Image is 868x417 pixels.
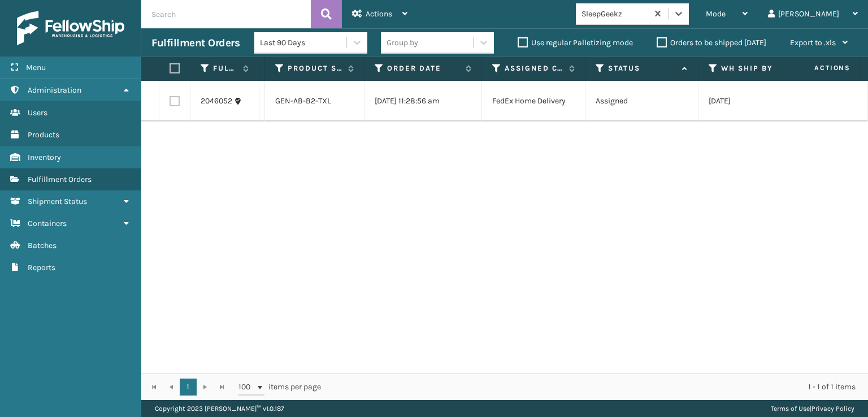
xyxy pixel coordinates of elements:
div: Last 90 Days [260,37,348,49]
label: Orders to be shipped [DATE] [657,38,766,47]
a: 2046052 [201,95,232,107]
a: GEN-AB-B2-TXL [275,96,331,106]
span: Fulfillment Orders [28,175,92,184]
span: Menu [26,63,46,72]
td: [DATE] 11:28:56 am [364,81,482,121]
label: Order Date [387,63,460,73]
span: 100 [238,381,255,393]
span: Actions [779,59,857,77]
td: Assigned [585,81,698,121]
span: Shipment Status [28,197,87,206]
span: Mode [706,9,726,19]
td: FedEx Home Delivery [482,81,585,121]
a: Terms of Use [771,405,810,412]
span: Users [28,108,47,118]
span: Export to .xls [790,38,836,47]
label: Fulfillment Order Id [213,63,237,73]
span: Inventory [28,153,61,162]
td: SG12363 [259,81,265,121]
div: 1 - 1 of 1 items [337,381,856,393]
span: Administration [28,85,81,95]
span: Containers [28,219,67,228]
label: Product SKU [288,63,342,73]
span: Actions [366,9,392,19]
a: 1 [180,379,197,396]
span: Batches [28,241,57,250]
label: Assigned Carrier Service [505,63,563,73]
h3: Fulfillment Orders [151,36,240,50]
span: Reports [28,263,55,272]
label: Use regular Palletizing mode [518,38,633,47]
div: SleepGeekz [581,8,649,20]
div: | [771,400,854,417]
a: Privacy Policy [811,405,854,412]
label: WH Ship By Date [721,63,789,73]
label: Status [608,63,676,73]
img: logo [17,11,124,45]
span: items per page [238,379,321,396]
p: Copyright 2023 [PERSON_NAME]™ v 1.0.187 [155,400,284,417]
span: Products [28,130,59,140]
div: Group by [387,37,418,49]
td: [DATE] [698,81,811,121]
